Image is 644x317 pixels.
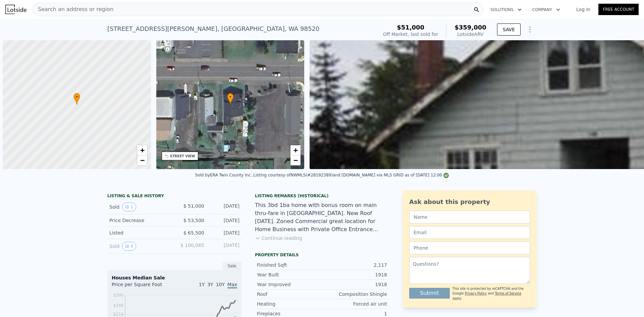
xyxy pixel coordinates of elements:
button: Solutions [485,4,527,16]
tspan: $249 [113,303,123,308]
span: 10Y [216,282,225,287]
input: Name [409,211,530,223]
img: Lotside [5,5,26,14]
button: Company [527,4,566,16]
a: Terms of Service [495,292,521,295]
span: + [293,146,298,154]
div: Composition Shingle [322,291,387,298]
div: [DATE] [210,203,239,211]
span: Search an address or region [33,5,113,13]
tspan: $290 [113,293,123,298]
div: Year Improved [257,281,322,288]
img: NWMLS Logo [443,173,449,178]
div: This site is protected by reCAPTCHA and the Google and apply. [452,286,530,301]
div: Price Decrease [109,217,169,224]
div: LISTING & SALE HISTORY [107,193,241,200]
span: + [140,146,144,154]
a: Zoom in [137,145,147,155]
span: $ 51,000 [183,203,204,209]
div: Houses Median Sale [112,274,237,281]
span: − [293,156,298,164]
div: STREET VIEW [170,154,195,159]
tspan: $214 [113,312,123,317]
div: 1918 [322,271,387,278]
div: 2,117 [322,262,387,268]
div: [DATE] [210,217,239,224]
div: 1 [322,310,387,317]
button: Submit [409,288,450,299]
div: Sold by ERA Twin County Inc. . [195,173,254,177]
span: • [227,94,234,100]
div: [STREET_ADDRESS][PERSON_NAME] , [GEOGRAPHIC_DATA] , WA 98520 [107,24,319,34]
input: Email [409,226,530,239]
span: 3Y [207,282,213,287]
div: Listing Remarks (Historical) [255,193,389,199]
div: Off Market, last sold for [383,31,438,38]
div: Property details [255,252,389,258]
div: • [227,93,234,105]
div: [DATE] [210,229,239,236]
div: Year Built [257,271,322,278]
button: Show Options [523,23,537,36]
input: Phone [409,242,530,254]
div: Sold [109,203,169,211]
a: Zoom out [290,155,301,165]
div: Lotside ARV [454,31,486,38]
div: Forced air unit [322,301,387,307]
a: Zoom in [290,145,301,155]
span: 1Y [199,282,205,287]
span: $359,000 [454,24,486,31]
button: View historical data [122,203,136,211]
div: • [73,93,80,105]
div: 1918 [322,281,387,288]
span: $ 65,500 [183,230,204,235]
span: Max [227,282,237,288]
div: Price per Square Foot [112,281,174,292]
div: Sold [109,242,169,251]
div: Finished Sqft [257,262,322,268]
div: [DATE] [210,242,239,251]
button: Continue reading [255,235,302,242]
div: Roof [257,291,322,298]
span: $ 100,065 [180,243,204,248]
a: Privacy Policy [465,292,487,295]
div: Ask about this property [409,197,530,207]
span: − [140,156,144,164]
button: View historical data [122,242,136,251]
div: Listed [109,229,169,236]
span: • [73,94,80,100]
button: SAVE [497,23,521,36]
div: Heating [257,301,322,307]
a: Zoom out [137,155,147,165]
span: $51,000 [397,24,424,31]
div: Listing courtesy of NWMLS (#28192389) and [DOMAIN_NAME] via MLS GRID as of [DATE] 12:00 [253,173,449,177]
div: Sale [223,262,241,270]
a: Log In [568,6,598,13]
div: This 3bd 1ba home with bonus room on main thru-fare in [GEOGRAPHIC_DATA]. New Roof [DATE]. Zoned ... [255,201,389,233]
span: $ 53,500 [183,218,204,223]
div: Fireplaces [257,310,322,317]
a: Free Account [598,4,639,15]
